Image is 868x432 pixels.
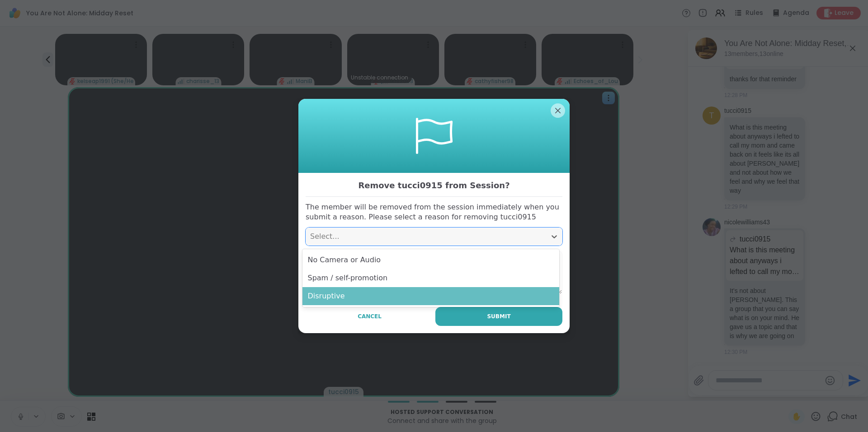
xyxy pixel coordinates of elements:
[302,251,559,269] div: No Camera or Audio
[435,307,562,326] button: Submit
[358,312,382,321] span: Cancel
[306,178,562,193] h3: Remove tucci0915 from Session?
[302,287,559,305] div: Disruptive
[302,269,559,287] div: Spam / self-promotion
[310,231,542,242] div: Select...
[487,312,510,321] span: Submit
[306,307,434,326] button: Cancel
[306,202,562,223] p: The member will be removed from the session immediately when you submit a reason. Please select a...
